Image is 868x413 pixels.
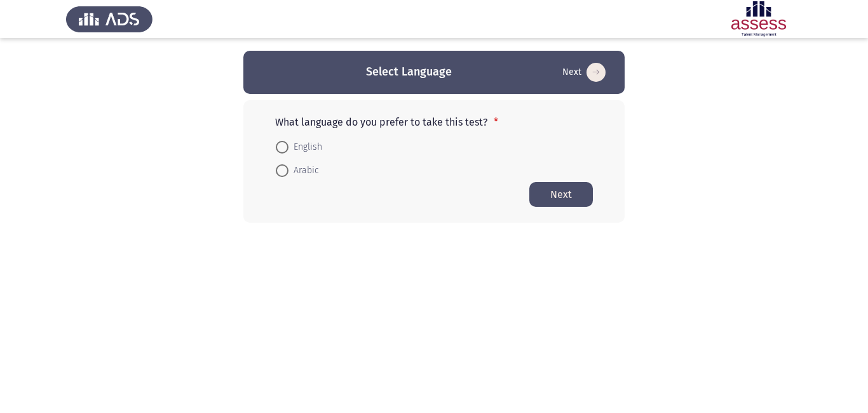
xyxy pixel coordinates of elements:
span: English [288,140,322,155]
h3: Select Language [366,64,452,80]
button: Start assessment [529,182,593,207]
button: Start assessment [559,62,609,82]
p: What language do you prefer to take this test? [275,116,593,128]
img: Assess Talent Management logo [66,1,153,37]
img: Assessment logo of Leadership Styles [715,1,802,37]
span: Arabic [288,163,319,178]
